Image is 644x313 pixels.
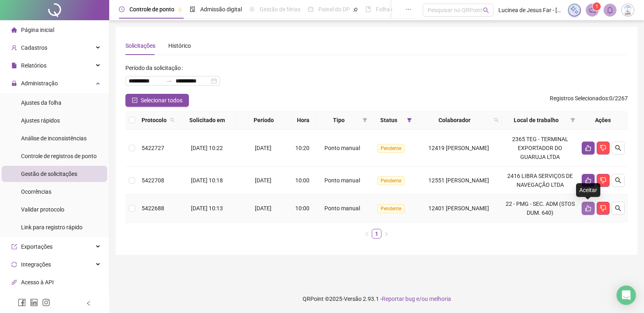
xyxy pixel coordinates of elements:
td: 22 - PMG - SEC. ADM (STOS DUM. 640) [502,195,578,222]
footer: QRPoint © 2025 - 2.93.1 - [109,285,644,313]
span: Local de trabalho [505,116,567,125]
span: book [365,6,371,12]
span: bell [606,6,614,14]
span: [DATE] 10:22 [191,145,223,151]
span: sun [249,6,255,12]
span: 12551 [PERSON_NAME] [428,177,489,184]
span: swap-right [166,78,172,84]
li: Página anterior [362,229,372,239]
span: export [11,244,17,250]
span: Exportações [21,243,53,250]
span: Lucinea de Jesus Far - [GEOGRAPHIC_DATA] [498,6,563,15]
span: Cadastros [21,44,47,51]
span: dislike [600,205,606,211]
span: Registros Selecionados [550,95,608,102]
span: ellipsis [406,6,411,12]
span: Ponto manual [324,177,360,184]
span: Gestão de solicitações [21,171,77,177]
span: search [483,7,489,13]
span: : 0 / 2267 [550,94,628,107]
span: Validar protocolo [21,206,64,213]
span: 5422688 [142,205,164,211]
span: Análise de inconsistências [21,135,87,142]
span: [DATE] 10:18 [191,177,223,184]
span: search [615,145,621,151]
span: Controle de registros de ponto [21,153,97,159]
span: Status [374,116,404,125]
span: user-add [11,45,17,51]
td: 2365 TEG - TERMINAL EXPORTADOR DO GUARUJA LTDA [502,130,578,167]
span: like [585,145,591,151]
span: Pendente [377,176,405,185]
span: 5422708 [142,177,164,184]
span: Relatórios [21,62,47,69]
span: dislike [600,177,606,184]
span: Admissão digital [200,6,242,13]
span: file [11,63,17,68]
div: Solicitações [125,41,155,50]
span: search [494,118,499,123]
span: 10:20 [295,145,309,151]
span: facebook [18,298,26,307]
span: 10:00 [295,205,309,211]
span: Versão [344,296,362,302]
span: like [585,177,591,184]
span: filter [569,114,577,126]
div: Aceitar [576,183,600,197]
span: search [615,205,621,211]
a: 1 [372,229,381,238]
span: home [11,27,17,33]
span: left [364,232,369,237]
span: Ajustes da folha [21,99,61,106]
span: Protocolo [142,116,167,125]
img: 83834 [622,4,634,16]
span: [DATE] [255,145,271,151]
span: search [170,118,175,123]
span: Pendente [377,204,405,213]
span: filter [362,118,367,123]
span: filter [361,114,369,126]
span: Gestão de férias [260,6,301,13]
span: filter [405,114,413,126]
img: sparkle-icon.fc2bf0ac1784a2077858766a79e2daf3.svg [570,6,579,15]
span: 12401 [PERSON_NAME] [428,205,489,211]
span: left [86,300,91,306]
span: check-square [132,97,138,103]
span: [DATE] 10:13 [191,205,223,211]
span: lock [11,80,17,86]
button: left [362,229,372,239]
span: search [492,114,500,126]
span: linkedin [30,298,38,307]
span: sync [11,262,17,267]
span: 10:00 [295,177,309,184]
span: filter [407,118,412,123]
span: api [11,279,17,285]
span: Ponto manual [324,205,360,211]
div: Open Intercom Messenger [616,286,636,305]
span: Integrações [21,261,51,268]
sup: 1 [593,2,601,11]
span: Pendente [377,144,405,153]
span: Painel do DP [318,6,350,13]
span: file-done [190,6,195,12]
span: dislike [600,145,606,151]
button: Selecionar todos [125,94,189,107]
span: search [168,114,176,126]
span: 1 [595,4,598,9]
span: 12419 [PERSON_NAME] [428,145,489,151]
th: Solicitado em [178,111,236,130]
span: Selecionar todos [141,96,182,105]
span: Administração [21,80,58,87]
span: Ajustes rápidos [21,117,60,124]
label: Período da solicitação [125,61,186,74]
span: Acesso à API [21,279,54,286]
span: filter [570,118,575,123]
span: clock-circle [119,6,125,12]
span: Folha de pagamento [376,6,428,13]
span: 5422727 [142,145,164,151]
span: search [615,177,621,184]
span: Reportar bug e/ou melhoria [382,296,451,302]
span: Ocorrências [21,188,51,195]
th: Hora [291,111,315,130]
button: right [381,229,391,239]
